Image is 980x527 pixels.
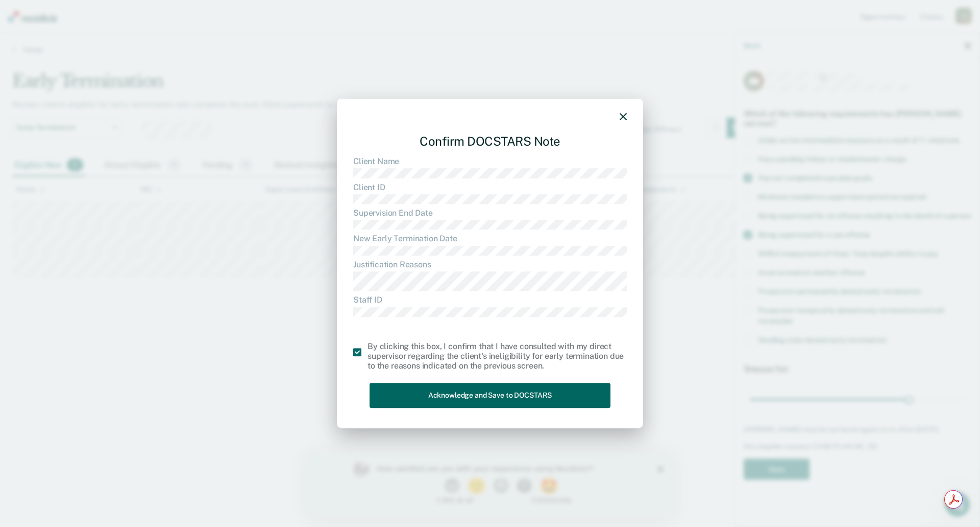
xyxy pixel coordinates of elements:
div: By clicking this box, I confirm that I have consulted with my direct supervisor regarding the cli... [367,341,627,371]
button: 1 [137,28,155,43]
dt: Client Name [353,157,627,167]
button: 5 [232,28,253,43]
div: 1 - Not at all [69,46,166,53]
img: Profile image for Kim [45,10,61,27]
div: 5 - Extremely [224,46,321,53]
div: Confirm DOCSTARS Note [353,126,627,157]
div: How satisfied are you with your experience using Recidiviz? [69,13,305,22]
button: 3 [186,28,204,43]
button: Acknowledge and Save to DOCSTARS [370,383,610,408]
button: 4 [209,28,227,43]
button: 2 [160,28,181,43]
dt: Justification Reasons [353,260,627,269]
dt: Staff ID [353,295,627,305]
div: Close survey [350,15,356,21]
dt: Client ID [353,182,627,192]
dt: Supervision End Date [353,208,627,218]
dt: New Early Termination Date [353,234,627,244]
